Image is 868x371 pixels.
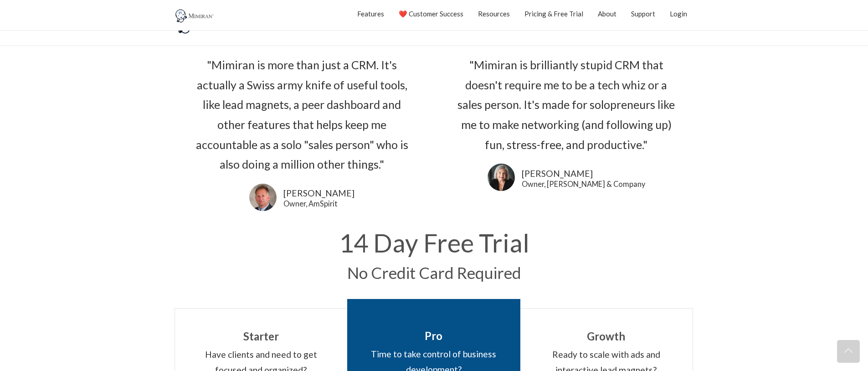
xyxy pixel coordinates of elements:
div: "Mimiran is brilliantly stupid CRM that doesn't require me to be a tech whiz or a sales person. I... [452,55,680,155]
img: Lori Karpman uses Mimiran CRM to grow her business [488,164,515,191]
a: [PERSON_NAME] [522,167,645,180]
a: Resources [478,2,510,25]
img: Mimiran CRM [175,9,216,23]
a: About [598,2,616,25]
a: Owner, [PERSON_NAME] & Company [522,180,645,188]
h1: 14 Day Free Trial [188,230,680,256]
h2: No Credit Card Required [188,265,680,281]
div: Starter [189,327,334,346]
a: Support [631,2,655,25]
img: Frank Agin [249,184,277,211]
div: "Mimiran is more than just a CRM. It's actually a Swiss army knife of useful tools, like lead mag... [188,55,416,175]
a: Pricing & Free Trial [524,2,583,25]
a: Owner, AmSpirit [283,200,354,207]
a: ❤️ Customer Success [399,2,463,25]
div: Growth [534,327,679,346]
div: Pro [361,326,507,345]
a: [PERSON_NAME] [283,187,354,200]
a: Features [357,2,384,25]
a: Login [670,2,687,25]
